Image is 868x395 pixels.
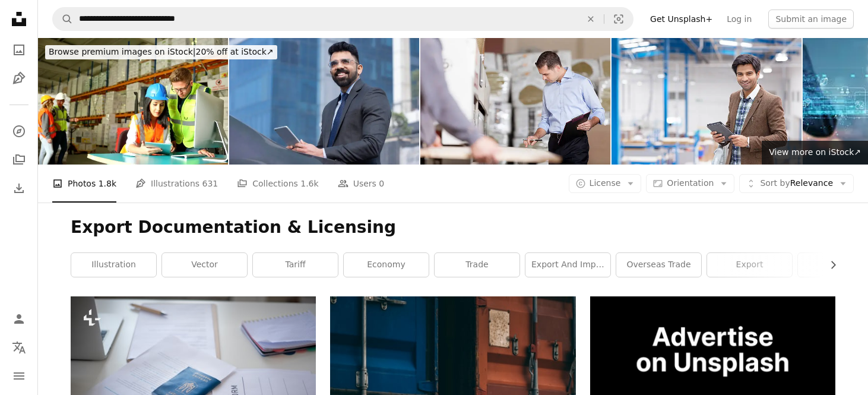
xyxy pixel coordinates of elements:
[38,38,284,67] a: Browse premium images on iStock|20% off at iStock↗
[822,253,835,277] button: scroll list to the right
[612,38,802,165] img: Happy young businessman with digital tablet in warehouse
[379,177,384,190] span: 0
[760,178,790,188] span: Sort by
[667,178,714,188] span: Orientation
[578,8,604,30] button: Clear
[344,253,429,277] a: economy
[762,141,868,165] a: View more on iStock↗
[768,10,854,29] button: Submit an image
[590,178,621,188] span: License
[707,253,792,277] a: export
[604,8,633,30] button: Visual search
[202,177,218,190] span: 631
[52,7,633,31] form: Find visuals sitewide
[569,174,642,193] button: License
[739,174,854,193] button: Sort byRelevance
[49,47,195,56] span: Browse premium images on iStock |
[7,38,31,62] a: Photos
[7,67,31,90] a: Illustrations
[616,253,701,277] a: overseas trade
[7,148,31,172] a: Collections
[162,253,247,277] a: vector
[435,253,519,277] a: trade
[253,253,338,277] a: tariff
[769,147,861,157] span: View more on iStock ↗
[135,165,218,203] a: Illustrations 631
[7,364,31,388] button: Menu
[643,10,720,29] a: Get Unsplash+
[71,253,156,277] a: illustration
[7,119,31,143] a: Explore
[49,47,274,56] span: 20% off at iStock ↗
[7,336,31,359] button: Language
[525,253,610,277] a: export and import
[338,165,385,203] a: Users 0
[720,10,759,29] a: Log in
[71,217,835,238] h1: Export Documentation & Licensing
[646,174,734,193] button: Orientation
[38,38,228,165] img: Working together in a warehouse
[300,177,318,190] span: 1.6k
[7,307,31,331] a: Log in / Sign up
[7,176,31,200] a: Download History
[53,8,73,30] button: Search Unsplash
[760,178,833,189] span: Relevance
[71,369,316,380] a: An application forms for Ukrainian refugeeson desk in asylum centre.
[229,38,419,165] img: Young businessman with digital tablet
[237,165,318,203] a: Collections 1.6k
[420,38,610,165] img: Inspector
